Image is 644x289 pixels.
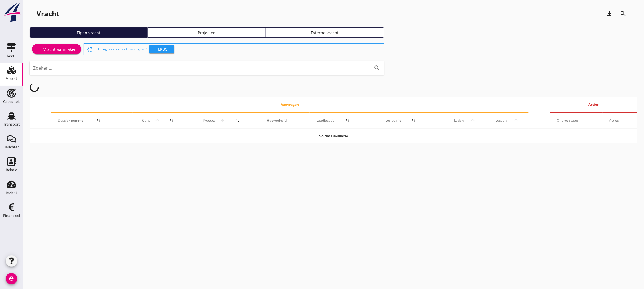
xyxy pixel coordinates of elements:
[609,118,630,123] div: Acties
[139,118,152,123] span: Klant
[37,46,77,53] div: Vracht aanmaken
[51,97,528,113] th: Aanvragen
[200,118,218,123] span: Product
[6,273,17,284] i: account_circle
[3,145,20,149] div: Berichten
[30,129,637,143] td: No data available
[6,77,17,81] div: Vracht
[96,118,101,123] i: search
[317,114,372,127] div: Laadlocatie
[235,118,240,123] i: search
[268,30,381,36] div: Externe vracht
[152,118,162,123] i: arrow_upward
[33,63,365,73] input: Zoeken...
[374,65,381,71] i: search
[412,118,416,123] i: search
[58,114,126,127] div: Dossier nummer
[30,27,148,38] a: Eigen vracht
[6,191,17,195] div: Inzicht
[149,45,174,53] button: Terug
[148,27,266,38] a: Projecten
[266,27,384,38] a: Externe vracht
[606,10,613,17] i: download
[7,54,16,58] div: Kaart
[467,118,479,123] i: arrow_upward
[98,44,382,55] div: Terug naar de oude weergave?
[151,47,172,52] div: Terug
[6,168,17,172] div: Relatie
[620,10,627,17] i: search
[86,46,93,53] i: switch_access_shortcut
[1,1,22,23] img: logo-small.a267ee39.svg
[345,118,350,123] i: search
[3,123,20,126] div: Transport
[550,97,637,113] th: Acties
[37,9,59,18] div: Vracht
[218,118,228,123] i: arrow_upward
[32,30,145,36] div: Eigen vracht
[267,118,303,123] div: Hoeveelheid
[451,118,467,123] span: Laden
[32,44,81,54] a: Vracht aanmaken
[3,100,20,103] div: Capaciteit
[150,30,263,36] div: Projecten
[169,118,174,123] i: search
[510,118,522,123] i: arrow_upward
[385,114,437,127] div: Loslocatie
[37,46,43,53] i: add
[3,214,20,218] div: Financieel
[492,118,510,123] span: Lossen
[557,118,596,123] div: Offerte status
